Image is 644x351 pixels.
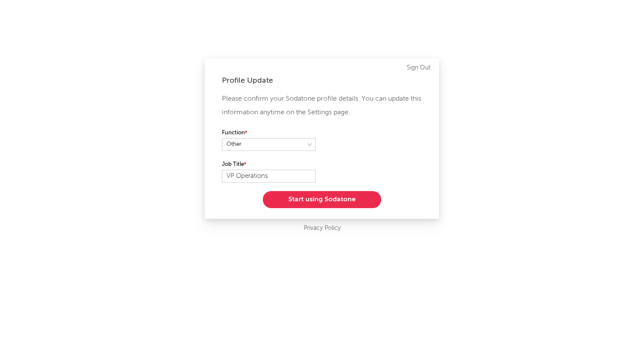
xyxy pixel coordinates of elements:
[222,128,316,138] label: Function
[222,92,422,119] p: Please confirm your Sodatone profile details. You can update this information anytime on the Sett...
[222,75,422,86] div: Profile Update
[222,160,316,170] label: Job Title
[304,223,341,234] a: Privacy Policy
[407,63,431,73] a: Sign Out
[263,191,381,208] button: Start using Sodatone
